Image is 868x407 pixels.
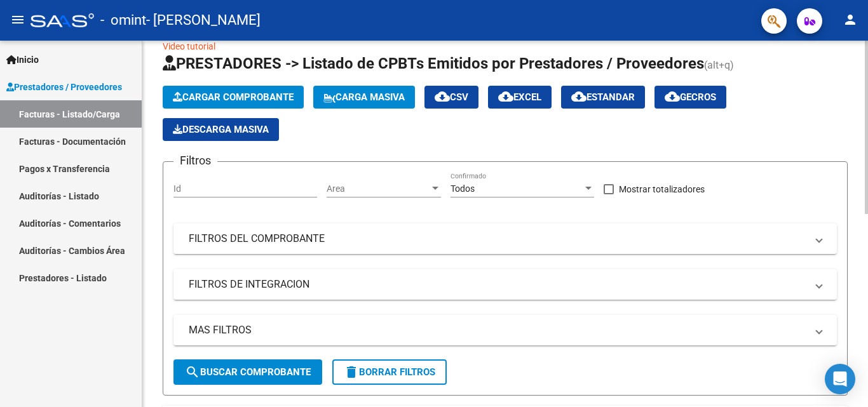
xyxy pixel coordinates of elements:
span: Descarga Masiva [173,124,269,135]
span: EXCEL [498,91,541,103]
app-download-masive: Descarga masiva de comprobantes (adjuntos) [163,118,279,141]
span: Cargar Comprobante [173,91,294,103]
mat-icon: menu [10,12,25,27]
span: Inicio [6,53,39,67]
div: Open Intercom Messenger [825,364,855,394]
span: - [PERSON_NAME] [146,6,261,34]
button: CSV [424,86,478,109]
mat-expansion-panel-header: FILTROS DEL COMPROBANTE [173,224,837,254]
button: Estandar [561,86,645,109]
span: Prestadores / Proveedores [6,80,122,94]
button: Gecros [654,86,726,109]
span: Estandar [571,91,635,103]
span: Area [327,183,430,194]
span: (alt+q) [704,59,734,71]
mat-icon: cloud_download [435,89,450,104]
mat-icon: cloud_download [498,89,513,104]
mat-icon: cloud_download [665,89,680,104]
mat-panel-title: MAS FILTROS [189,323,806,337]
mat-panel-title: FILTROS DE INTEGRACION [189,277,806,291]
span: - omint [100,6,146,34]
button: Descarga Masiva [163,118,279,141]
span: Todos [451,183,475,194]
mat-expansion-panel-header: FILTROS DE INTEGRACION [173,269,837,300]
button: EXCEL [488,86,552,109]
span: Carga Masiva [323,91,405,103]
button: Carga Masiva [313,86,415,109]
a: Video tutorial [163,41,215,51]
button: Borrar Filtros [332,359,447,385]
button: Cargar Comprobante [163,86,304,109]
mat-expansion-panel-header: MAS FILTROS [173,315,837,345]
mat-icon: delete [344,364,359,380]
mat-icon: search [185,364,200,380]
mat-icon: person [843,12,858,27]
span: PRESTADORES -> Listado de CPBTs Emitidos por Prestadores / Proveedores [163,55,704,72]
span: Buscar Comprobante [185,366,311,378]
span: CSV [435,91,468,103]
button: Buscar Comprobante [173,359,322,385]
span: Borrar Filtros [344,366,435,378]
mat-panel-title: FILTROS DEL COMPROBANTE [189,232,806,246]
mat-icon: cloud_download [571,89,587,104]
h3: Filtros [173,152,217,170]
span: Gecros [665,91,716,103]
span: Mostrar totalizadores [619,182,705,197]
